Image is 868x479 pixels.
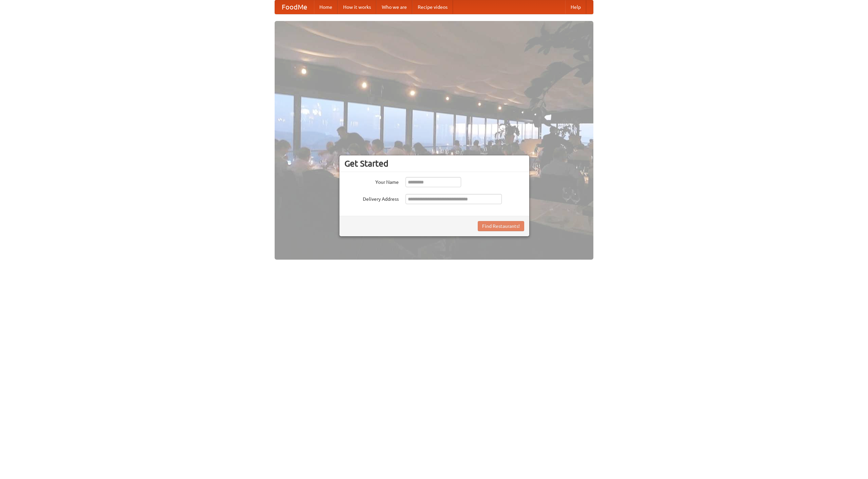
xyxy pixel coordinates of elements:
label: Your Name [344,177,399,186]
a: Help [565,0,586,14]
a: How it works [338,0,376,14]
a: Recipe videos [412,0,453,14]
button: Find Restaurants! [478,221,524,231]
a: Home [314,0,338,14]
label: Delivery Address [344,194,399,202]
h3: Get Started [344,158,524,169]
a: Who we are [376,0,412,14]
a: FoodMe [275,0,314,14]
